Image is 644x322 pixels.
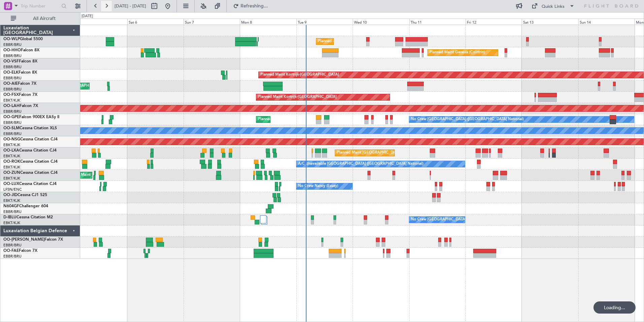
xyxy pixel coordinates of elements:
a: OO-ZUNCessna Citation CJ4 [3,171,58,175]
span: OO-WLP [3,37,20,41]
a: EBKT/KJK [3,142,20,147]
a: EBKT/KJK [3,98,20,103]
a: EBBR/BRU [3,254,22,259]
div: Planned Maint [GEOGRAPHIC_DATA] ([GEOGRAPHIC_DATA] National) [258,114,380,125]
span: OO-VSF [3,59,19,63]
span: N604GF [3,204,19,208]
div: Sun 7 [184,19,240,25]
button: Refreshing... [230,1,270,11]
a: D-IBLUCessna Citation M2 [3,215,53,219]
div: Planned Maint Kortrijk-[GEOGRAPHIC_DATA] [258,92,336,102]
a: OO-SLMCessna Citation XLS [3,126,57,130]
span: OO-LAH [3,104,20,108]
a: OO-AIEFalcon 7X [3,82,36,86]
button: Quick Links [528,1,578,11]
a: EBKT/KJK [3,154,20,159]
a: OO-WLPGlobal 5500 [3,37,43,41]
span: OO-[PERSON_NAME] [3,238,44,242]
div: Quick Links [542,3,565,10]
a: OO-NSGCessna Citation CJ4 [3,137,58,141]
div: Wed 10 [353,19,409,25]
div: Fri 12 [465,19,522,25]
div: [DATE] [82,14,93,19]
span: OO-GPE [3,115,19,119]
span: OO-LXA [3,149,19,153]
a: EBBR/BRU [3,109,22,114]
div: Loading... [593,301,636,314]
span: OO-HHO [3,48,21,52]
button: All Aircraft [7,13,73,24]
span: OO-SLM [3,126,20,130]
a: OO-[PERSON_NAME]Falcon 7X [3,238,63,242]
div: A/C Unavailable [GEOGRAPHIC_DATA] ([GEOGRAPHIC_DATA] National) [298,159,423,169]
span: OO-LUX [3,182,19,186]
span: D-IBLU [3,215,17,219]
a: EBKT/KJK [3,220,20,225]
a: N604GFChallenger 604 [3,204,48,208]
span: OO-JID [3,193,18,197]
div: No Crew Nancy (Essey) [298,181,338,191]
a: OO-LXACessna Citation CJ4 [3,149,57,153]
span: OO-FSX [3,93,19,97]
a: EBBR/BRU [3,243,22,248]
div: Fri 5 [71,19,127,25]
a: OO-FAEFalcon 7X [3,249,37,253]
div: Planned Maint [GEOGRAPHIC_DATA] ([GEOGRAPHIC_DATA] National) [337,148,459,158]
a: EBBR/BRU [3,42,22,47]
span: [DATE] - [DATE] [115,3,146,9]
div: Sun 14 [578,19,635,25]
span: All Aircraft [18,16,71,21]
a: EBBR/BRU [3,120,22,125]
div: Sat 13 [522,19,578,25]
a: EBKT/KJK [3,198,20,203]
a: EBBR/BRU [3,53,22,58]
a: OO-ELKFalcon 8X [3,71,37,75]
a: EBBR/BRU [3,64,22,70]
div: Planned Maint Kortrijk-[GEOGRAPHIC_DATA] [260,70,339,80]
span: OO-NSG [3,137,20,141]
a: EBKT/KJK [3,176,20,181]
a: OO-ROKCessna Citation CJ4 [3,160,58,164]
span: Refreshing... [240,4,268,8]
span: OO-FAE [3,249,19,253]
div: Tue 9 [296,19,353,25]
div: No Crew [GEOGRAPHIC_DATA] ([GEOGRAPHIC_DATA] National) [411,114,524,125]
a: OO-HHOFalcon 8X [3,48,39,52]
div: No Crew [GEOGRAPHIC_DATA] ([GEOGRAPHIC_DATA] National) [411,215,524,225]
a: EBBR/BRU [3,209,22,214]
div: Planned Maint Geneva (Cointrin) [429,48,485,58]
a: OO-FSXFalcon 7X [3,93,37,97]
a: EBBR/BRU [3,76,22,81]
a: OO-LUXCessna Citation CJ4 [3,182,57,186]
a: LFSN/ENC [3,187,22,192]
a: OO-LAHFalcon 7X [3,104,38,108]
a: OO-GPEFalcon 900EX EASy II [3,115,59,119]
input: Trip Number [21,1,59,11]
div: Planned Maint Liege [318,36,353,47]
a: OO-VSFFalcon 8X [3,59,37,63]
a: EBBR/BRU [3,131,22,136]
div: Sat 6 [127,19,184,25]
a: EBKT/KJK [3,165,20,170]
span: OO-ELK [3,71,19,75]
span: OO-AIE [3,82,18,86]
a: OO-JIDCessna CJ1 525 [3,193,47,197]
div: Thu 11 [409,19,465,25]
span: OO-ROK [3,160,20,164]
div: Mon 8 [240,19,296,25]
a: EBBR/BRU [3,87,22,92]
span: OO-ZUN [3,171,20,175]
